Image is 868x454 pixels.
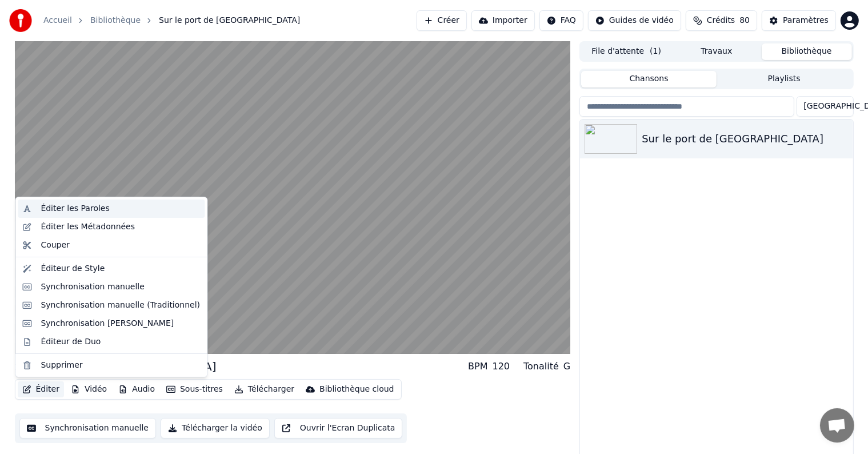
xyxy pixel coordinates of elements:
button: Guides de vidéo [588,10,681,31]
div: Couper [41,240,69,251]
div: Bibliothèque cloud [319,384,394,395]
div: Synchronisation manuelle (Traditionnel) [41,300,200,311]
span: Crédits [707,15,735,26]
button: Synchronisation manuelle [19,418,157,439]
a: Bibliothèque [90,15,141,26]
button: Sous-titres [162,381,227,397]
div: Éditeur de Style [41,263,105,274]
button: Télécharger la vidéo [161,418,270,439]
button: Chansons [581,71,717,87]
div: Tonalité [523,360,559,373]
div: Éditer les Métadonnées [41,221,135,233]
div: Éditeur de Duo [41,336,101,348]
button: Crédits80 [686,10,757,31]
div: Sur le port de [GEOGRAPHIC_DATA] [642,131,848,147]
div: Ouvrir le chat [820,408,854,443]
button: Travaux [671,43,762,60]
button: Ouvrir l'Ecran Duplicata [274,418,403,439]
button: FAQ [539,10,583,31]
img: youka [9,9,32,32]
div: Supprimer [41,360,82,371]
div: Synchronisation manuelle [41,281,145,293]
button: Créer [417,10,467,31]
button: Playlists [717,71,852,87]
div: G [563,360,570,373]
button: Audio [114,381,159,397]
a: Accueil [43,15,72,26]
button: File d'attente [581,43,671,60]
div: BPM [468,360,487,373]
button: Éditer [18,381,64,397]
span: Sur le port de [GEOGRAPHIC_DATA] [159,15,300,26]
div: 120 [493,360,510,373]
button: Paramètres [762,10,836,31]
button: Télécharger [230,381,299,397]
div: Éditer les Paroles [41,203,109,214]
nav: breadcrumb [43,15,300,26]
div: Synchronisation [PERSON_NAME] [41,318,174,329]
span: 80 [739,15,750,26]
span: ( 1 ) [650,46,661,57]
button: Importer [471,10,535,31]
div: Paramètres [783,15,829,26]
button: Vidéo [66,381,111,397]
button: Bibliothèque [762,43,852,60]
